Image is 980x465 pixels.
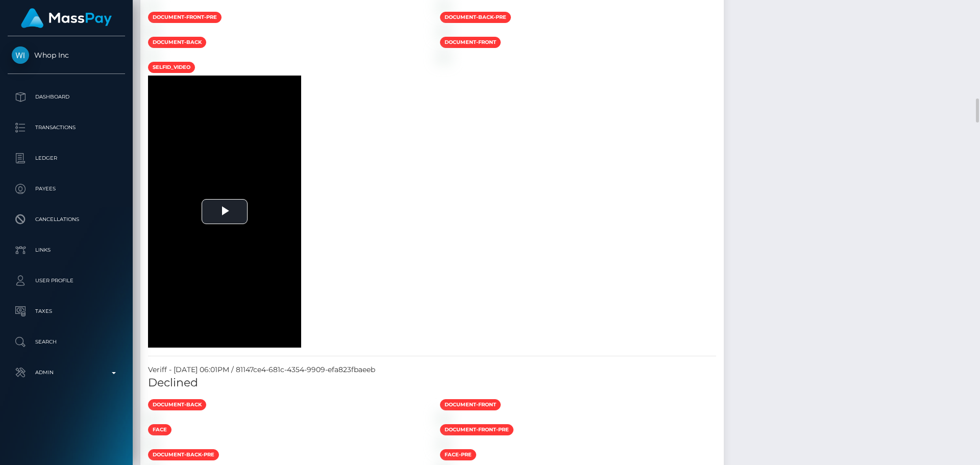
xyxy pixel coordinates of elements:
[12,365,121,380] p: Admin
[440,52,448,60] img: 390f72c9-154e-4e4a-80ba-719ba53f38e0
[148,449,219,460] span: document-back-pre
[140,364,724,375] div: Veriff - [DATE] 06:01PM / 81147ce4-681c-4354-9909-efa823fbaeeb
[440,37,501,48] span: document-front
[148,12,222,23] span: document-front-pre
[148,62,195,73] span: selfid_video
[8,329,125,355] a: Search
[440,399,501,410] span: document-front
[148,439,156,448] img: a06d1d02-27c2-4c9d-99ec-ea9197385e5c
[148,37,206,48] span: document-back
[8,145,125,171] a: Ledger
[12,212,121,227] p: Cancellations
[12,46,29,64] img: Whop Inc
[8,176,125,202] a: Payees
[148,399,206,410] span: document-back
[8,207,125,232] a: Cancellations
[12,89,121,105] p: Dashboard
[12,120,121,135] p: Transactions
[148,424,171,435] span: face
[148,27,156,35] img: 7c8114a5-7d80-42b8-b78a-7fbdc7553631
[440,27,448,35] img: 23daa8d0-5299-44f4-8d55-eeb6513e4272
[12,181,121,197] p: Payees
[148,414,156,423] img: 6c135835-1781-4a73-b5af-3eb906a61cef
[8,237,125,263] a: Links
[12,273,121,288] p: User Profile
[148,375,716,391] h5: Declined
[440,12,511,23] span: document-back-pre
[8,360,125,385] a: Admin
[148,2,156,10] img: fb33b2d6-1ade-4f89-9cb6-0ce23683d557
[8,299,125,324] a: Taxes
[8,115,125,140] a: Transactions
[8,268,125,293] a: User Profile
[8,51,125,60] span: Whop Inc
[21,8,112,28] img: MassPay Logo
[440,2,448,10] img: d91321d7-2389-45d3-aa9c-e3614eb19c5e
[148,52,156,60] img: 4fa8ee0f-5f1d-42e1-8e4b-a74dfa6f5b28
[12,304,121,319] p: Taxes
[440,424,513,435] span: document-front-pre
[148,76,301,348] div: Video Player
[12,242,121,258] p: Links
[12,334,121,350] p: Search
[8,84,125,110] a: Dashboard
[440,449,476,460] span: face-pre
[440,439,448,448] img: d2f51fad-b5ba-49e1-abfc-4e444bfefa4d
[12,151,121,166] p: Ledger
[202,199,248,224] button: Play Video
[440,414,448,423] img: 8981be9e-3bce-4309-a42b-ef7618cb3448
